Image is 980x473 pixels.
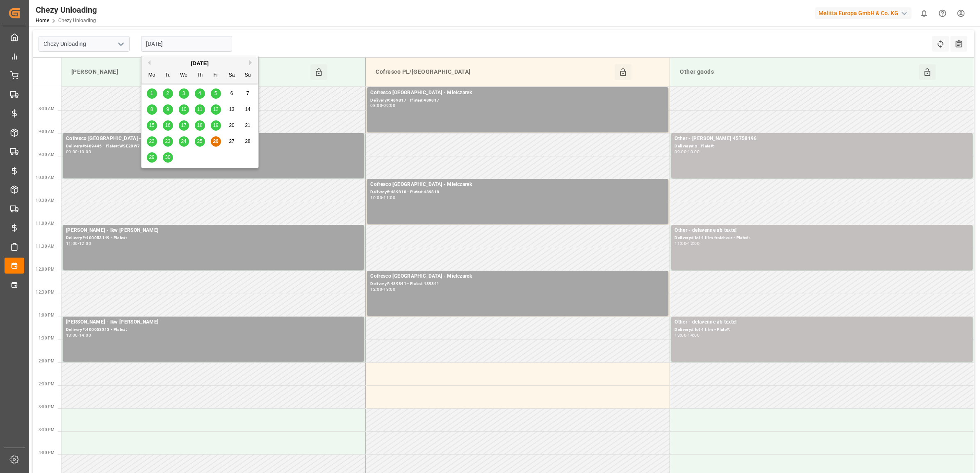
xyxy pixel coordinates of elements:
div: 12:00 [79,242,91,245]
span: 1:00 PM [39,313,55,317]
span: 7 [246,91,249,96]
span: 11:00 AM [36,221,55,226]
div: Cofresco [GEOGRAPHIC_DATA] - Mielczarek [370,272,665,281]
div: Choose Friday, September 5th, 2025 [211,88,221,99]
span: 19 [213,122,218,128]
div: 14:00 [688,333,700,337]
span: 8 [150,106,153,112]
div: [PERSON_NAME] - lkw [PERSON_NAME] [66,226,361,235]
div: Other - delavenne ab textel [675,318,969,326]
div: Cofresco [GEOGRAPHIC_DATA] - Mielczarek [370,89,665,97]
span: 23 [165,138,170,144]
input: DD.MM.YYYY [141,36,232,52]
div: [PERSON_NAME] - lkw [PERSON_NAME] [66,318,361,326]
div: Choose Monday, September 29th, 2025 [147,152,157,163]
div: Su [243,70,253,81]
div: 09:00 [66,150,78,154]
span: 9 [166,106,169,112]
span: 9:30 AM [39,152,55,157]
span: 14 [245,106,250,112]
div: Choose Monday, September 1st, 2025 [147,88,157,99]
div: Choose Sunday, September 28th, 2025 [243,136,253,147]
div: - [382,287,383,291]
span: 18 [197,122,202,128]
div: - [686,333,688,337]
div: Choose Monday, September 8th, 2025 [147,104,157,115]
span: 9:00 AM [39,129,55,134]
span: 24 [181,138,186,144]
div: Melitta Europa GmbH & Co. KG [815,7,912,19]
div: Delivery#:lot 4 film - Plate#: [675,326,969,333]
span: 11:30 AM [36,244,55,249]
div: Cofresco [GEOGRAPHIC_DATA] - EVEREST LOGISTICS SP. Z O. O. [66,135,361,143]
div: Choose Thursday, September 18th, 2025 [195,120,205,131]
button: Next Month [249,60,254,65]
div: 13:00 [383,287,395,291]
div: Choose Sunday, September 14th, 2025 [243,104,253,115]
span: 6 [230,91,233,96]
div: Delivery#:489841 - Plate#:489841 [370,281,665,287]
button: Melitta Europa GmbH & Co. KG [815,5,915,21]
span: 4 [198,91,201,96]
div: Other - delavenne ab textel [675,226,969,235]
div: Choose Tuesday, September 16th, 2025 [163,120,173,131]
span: 3 [182,91,185,96]
div: [PERSON_NAME] [68,64,310,80]
div: 14:00 [79,333,91,337]
span: 10:30 AM [36,198,55,203]
span: 3:30 PM [39,428,55,432]
span: 20 [229,122,234,128]
button: Help Center [933,4,952,23]
span: 10 [181,106,186,112]
div: Choose Thursday, September 25th, 2025 [195,136,205,147]
div: Delivery#:489817 - Plate#:489817 [370,97,665,104]
div: Choose Tuesday, September 23rd, 2025 [163,136,173,147]
span: 11 [197,106,202,112]
div: Chezy Unloading [36,4,97,16]
span: 12:00 PM [36,267,55,272]
button: show 0 new notifications [915,4,933,23]
div: 10:00 [688,150,700,154]
div: Choose Friday, September 26th, 2025 [211,136,221,147]
div: Delivery#:400053149 - Plate#: [66,235,361,242]
div: 13:00 [66,333,78,337]
div: Delivery#:489445 - Plate#:WSE2XW7 [66,143,361,150]
div: - [78,333,79,337]
div: We [179,70,189,81]
span: 5 [214,91,217,96]
div: 11:00 [66,242,78,245]
div: Choose Wednesday, September 3rd, 2025 [179,88,189,99]
span: 30 [165,154,170,160]
div: Choose Wednesday, September 10th, 2025 [179,104,189,115]
input: Type to search/select [39,36,130,52]
button: Previous Month [146,60,150,65]
div: Choose Saturday, September 20th, 2025 [227,120,237,131]
div: Choose Monday, September 15th, 2025 [147,120,157,131]
div: Sa [227,70,237,81]
span: 2:00 PM [39,359,55,363]
div: Choose Saturday, September 6th, 2025 [227,88,237,99]
span: 13 [229,106,234,112]
div: Choose Tuesday, September 2nd, 2025 [163,88,173,99]
div: - [382,196,383,199]
div: 11:00 [675,242,686,245]
div: Choose Friday, September 12th, 2025 [211,104,221,115]
div: Choose Friday, September 19th, 2025 [211,120,221,131]
div: 10:00 [79,150,91,154]
div: Fr [211,70,221,81]
div: - [78,150,79,154]
div: Other goods [677,64,919,80]
div: - [382,104,383,107]
div: Choose Sunday, September 21st, 2025 [243,120,253,131]
div: 08:00 [370,104,382,107]
div: - [686,150,688,154]
div: 12:00 [688,242,700,245]
span: 1 [150,91,153,96]
div: Choose Thursday, September 4th, 2025 [195,88,205,99]
div: Th [195,70,205,81]
div: 13:00 [675,333,686,337]
div: 10:00 [370,196,382,199]
div: [DATE] [141,59,258,68]
span: 26 [213,138,218,144]
span: 22 [149,138,154,144]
